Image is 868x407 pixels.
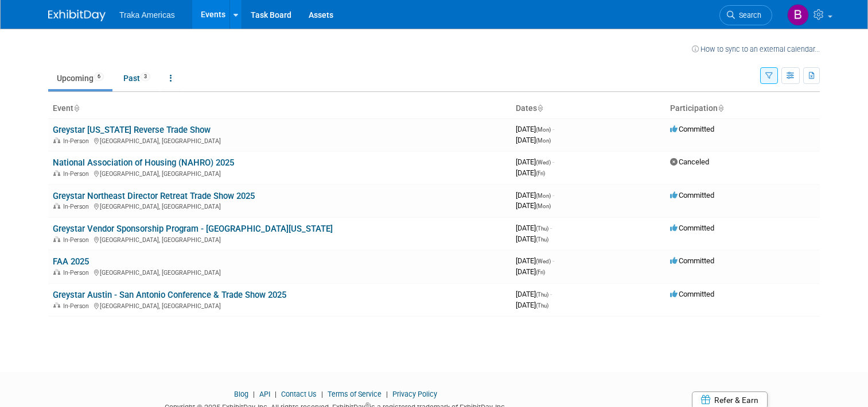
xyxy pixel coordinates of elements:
[63,302,92,310] span: In-Person
[516,256,554,265] span: [DATE]
[53,290,286,300] a: Greystar Austin - San Antonio Conference & Trade Show 2025
[48,67,112,89] a: Upcoming6
[552,191,554,199] span: -
[48,10,106,21] img: ExhibitDay
[670,256,714,265] span: Committed
[250,390,258,398] span: |
[536,236,548,243] span: (Thu)
[63,137,92,145] span: In-Person
[552,256,554,265] span: -
[552,125,554,133] span: -
[536,159,551,166] span: (Wed)
[53,137,60,143] img: In-Person Event
[516,201,551,210] span: [DATE]
[670,125,714,133] span: Committed
[735,11,761,20] span: Search
[63,269,92,277] span: In-Person
[328,390,382,398] a: Terms of Service
[53,201,507,210] div: [GEOGRAPHIC_DATA], [GEOGRAPHIC_DATA]
[281,390,317,398] a: Contact Us
[516,301,548,309] span: [DATE]
[141,72,150,81] span: 3
[670,290,714,298] span: Committed
[53,168,507,178] div: [GEOGRAPHIC_DATA], [GEOGRAPHIC_DATA]
[516,290,552,298] span: [DATE]
[536,137,551,144] span: (Mon)
[537,103,543,113] a: Sort by Start Date
[53,301,507,310] div: [GEOGRAPHIC_DATA], [GEOGRAPHIC_DATA]
[53,269,60,275] img: In-Person Event
[536,193,551,199] span: (Mon)
[719,5,772,25] a: Search
[272,390,279,398] span: |
[550,224,552,232] span: -
[53,158,234,168] a: National Association of Housing (NAHRO) 2025
[516,235,548,243] span: [DATE]
[550,290,552,298] span: -
[665,99,820,118] th: Participation
[94,72,104,81] span: 6
[516,136,551,144] span: [DATE]
[516,168,545,177] span: [DATE]
[259,390,270,398] a: API
[516,125,554,133] span: [DATE]
[115,67,159,89] a: Past3
[53,170,60,176] img: In-Person Event
[536,126,551,133] span: (Mon)
[516,224,552,232] span: [DATE]
[536,269,545,275] span: (Fri)
[552,158,554,166] span: -
[787,4,809,26] img: Brooke Fiore
[536,302,548,309] span: (Thu)
[318,390,326,398] span: |
[53,136,507,145] div: [GEOGRAPHIC_DATA], [GEOGRAPHIC_DATA]
[234,390,248,398] a: Blog
[511,99,665,118] th: Dates
[392,390,437,398] a: Privacy Policy
[536,203,551,209] span: (Mon)
[73,103,79,113] a: Sort by Event Name
[383,390,391,398] span: |
[48,99,511,118] th: Event
[63,203,92,210] span: In-Person
[516,158,554,166] span: [DATE]
[53,256,89,267] a: FAA 2025
[516,267,545,276] span: [DATE]
[53,203,60,209] img: In-Person Event
[53,191,255,201] a: Greystar Northeast Director Retreat Trade Show 2025
[670,158,709,166] span: Canceled
[670,224,714,232] span: Committed
[53,236,60,242] img: In-Person Event
[516,191,554,199] span: [DATE]
[670,191,714,199] span: Committed
[718,103,723,113] a: Sort by Participation Type
[63,170,92,178] span: In-Person
[692,45,820,53] a: How to sync to an external calendar...
[536,291,548,298] span: (Thu)
[53,267,507,277] div: [GEOGRAPHIC_DATA], [GEOGRAPHIC_DATA]
[53,125,211,135] a: Greystar [US_STATE] Reverse Trade Show
[53,235,507,244] div: [GEOGRAPHIC_DATA], [GEOGRAPHIC_DATA]
[536,225,548,232] span: (Thu)
[536,258,551,264] span: (Wed)
[53,302,60,308] img: In-Person Event
[119,10,175,20] span: Traka Americas
[536,170,545,176] span: (Fri)
[63,236,92,244] span: In-Person
[53,224,333,234] a: Greystar Vendor Sponsorship Program - [GEOGRAPHIC_DATA][US_STATE]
